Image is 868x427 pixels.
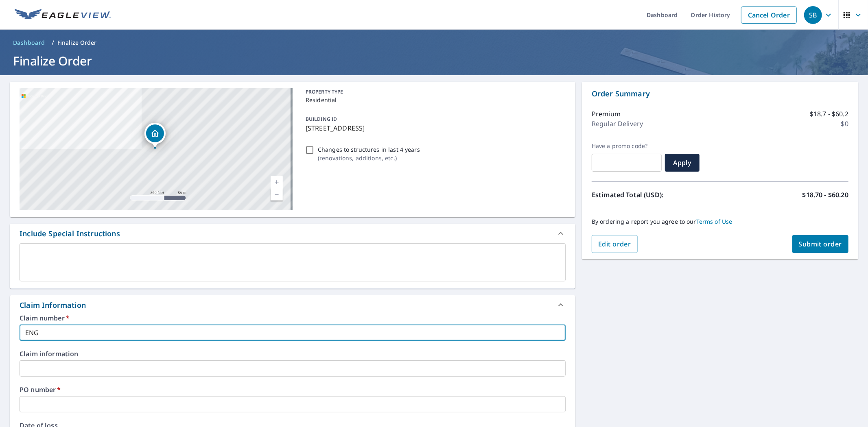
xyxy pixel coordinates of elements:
p: Regular Delivery [592,119,643,129]
label: PO number [20,386,566,393]
p: PROPERTY TYPE [306,88,562,96]
a: Terms of Use [696,218,732,225]
label: Claim information [20,351,566,357]
p: Premium [592,109,621,119]
p: $0 [841,119,848,129]
div: Claim Information [10,295,575,315]
div: Dropped pin, building 1, Residential property, 5695 W Duke Ln Fredericksburg, IN 47120 [144,123,166,148]
div: SB [804,6,822,24]
a: Current Level 17, Zoom Out [271,188,283,200]
p: Estimated Total (USD): [592,190,720,200]
div: Include Special Instructions [20,228,120,239]
button: Apply [665,154,700,172]
p: Changes to structures in last 4 years [318,145,420,154]
p: Order Summary [592,88,848,99]
p: BUILDING ID [306,115,337,122]
div: Claim Information [20,300,86,311]
a: Cancel Order [741,7,797,24]
p: ( renovations, additions, etc. ) [318,154,420,162]
label: Have a promo code? [592,142,662,150]
button: Edit order [592,235,638,253]
p: [STREET_ADDRESS] [306,123,562,133]
p: $18.70 - $60.20 [802,190,848,200]
div: Include Special Instructions [10,224,575,243]
p: By ordering a report you agree to our [592,218,848,225]
p: Finalize Order [57,39,97,47]
img: EV Logo [15,9,111,21]
a: Dashboard [10,36,48,49]
span: Apply [671,158,693,167]
nav: breadcrumb [10,36,858,49]
span: Dashboard [13,39,45,47]
li: / [52,38,54,48]
a: Current Level 17, Zoom In [271,176,283,188]
p: Residential [306,96,562,104]
span: Submit order [799,240,842,248]
button: Submit order [792,235,849,253]
h1: Finalize Order [10,52,858,69]
p: $18.7 - $60.2 [810,109,848,119]
span: Edit order [598,240,631,248]
label: Claim number [20,315,566,321]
